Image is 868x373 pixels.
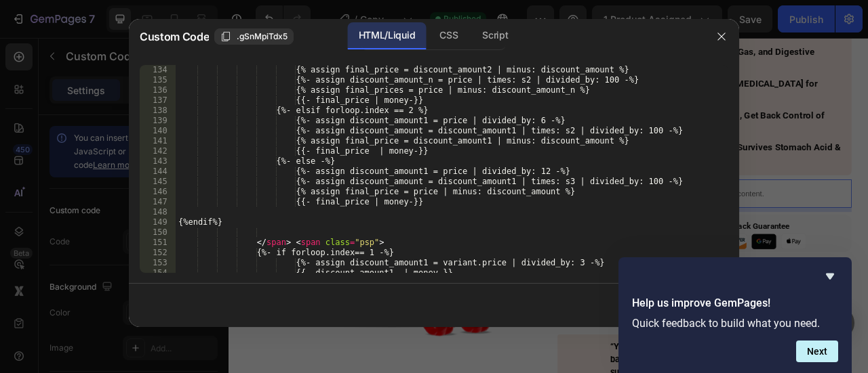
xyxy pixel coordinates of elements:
div: 143 [140,156,176,167]
div: 151 [140,238,176,248]
div: 146 [140,187,176,197]
div: 135 [140,75,176,85]
span: Custom Code [140,28,209,45]
div: 137 [140,95,176,106]
img: gempages_545042197993489537-df29ae8e-f2b5-4bfb-969e-611663e5837f.png [580,286,638,343]
button: Carousel Next Arrow [369,206,385,222]
p: Quick feedback to build what you need. [632,317,838,330]
span: .gSnMpiTdx5 [237,30,288,43]
div: 147 [140,197,176,207]
p: Publish the page to see the content. [418,191,792,205]
span: Third-Party [692,351,741,361]
span: FDA-Registered Facilities [554,351,665,361]
div: 153 [140,258,176,268]
h2: Help us improve GemPages! [632,295,838,311]
div: 134 [140,65,176,75]
span: Lab Tesed [694,361,739,372]
div: Custom Code [435,161,492,173]
div: 142 [140,146,176,156]
div: 148 [140,207,176,217]
img: gempages_545042197993489537-132b57ca-5b3a-478e-aa15-0c51cdf39ea5.png [469,286,527,343]
div: 150 [140,227,176,238]
img: gempages_545042197993489537-85364d45-5269-47b0-8dfa-b122497f4b9f.png [688,286,745,343]
strong: Feel Lighter, Energized & Clear-Minded, Get Back Control of Your Body [446,91,757,122]
div: Script [471,22,519,49]
span: Doctor-Backed [466,351,530,361]
strong: Get Rid of Stubborn [MEDICAL_DATA], Gas, and Digestive Discomfort [446,10,745,41]
strong: Eliminate Painful [MEDICAL_DATA] & [MEDICAL_DATA] for Peaceful Sleep [446,51,749,81]
div: 138 [140,106,176,116]
div: 154 [140,268,176,278]
div: Help us improve GemPages! [632,268,838,362]
div: 149 [140,217,176,227]
button: Next question [796,341,838,362]
button: Hide survey [822,268,838,284]
div: 144 [140,167,176,177]
div: 136 [140,85,176,95]
div: 139 [140,116,176,126]
strong: FREE Shipping | 90-Day Money-Back Guarantee [496,234,713,246]
button: .gSnMpiTdx5 [214,28,294,45]
img: gempages_545042197993489537-484c869d-8d8f-4a68-aa4a-e963f9fd94f7.png [476,249,734,269]
div: HTML/Liquid [348,22,426,49]
div: 140 [140,126,176,136]
div: 152 [140,248,176,258]
div: 145 [140,177,176,187]
strong: Clinically Proven Probiotic Blend that Survives Stomach Acid & Delivers Results [446,132,778,162]
div: CSS [429,22,469,49]
div: 141 [140,136,176,146]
